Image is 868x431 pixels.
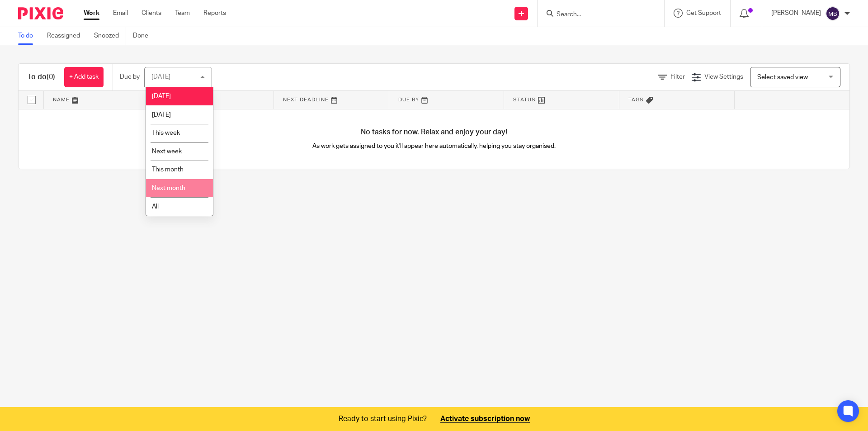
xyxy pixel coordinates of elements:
[152,93,171,99] span: [DATE]
[152,130,180,136] span: This week
[84,9,99,18] a: Work
[19,128,849,137] h4: No tasks for now. Relax and enjoy your day!
[771,9,821,18] p: [PERSON_NAME]
[133,27,155,45] a: Done
[152,185,185,191] span: Next month
[826,6,840,21] img: svg%3E
[113,9,128,18] a: Email
[47,73,55,81] span: (0)
[556,11,637,19] input: Search
[704,74,743,80] span: View Settings
[47,27,87,45] a: Reassigned
[18,7,63,19] img: Pixie
[152,112,171,118] span: [DATE]
[152,204,159,210] span: All
[152,166,184,173] span: This month
[203,9,226,18] a: Reports
[94,27,126,45] a: Snoozed
[151,74,170,80] div: [DATE]
[152,148,182,155] span: Next week
[757,74,808,81] span: Select saved view
[28,72,55,82] h1: To do
[142,9,161,18] a: Clients
[64,67,104,87] a: + Add task
[120,72,140,81] p: Due by
[686,10,721,16] span: Get Support
[628,97,644,102] span: Tags
[18,27,40,45] a: To do
[670,74,685,80] span: Filter
[226,142,642,151] p: As work gets assigned to you it'll appear here automatically, helping you stay organised.
[175,9,190,18] a: Team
